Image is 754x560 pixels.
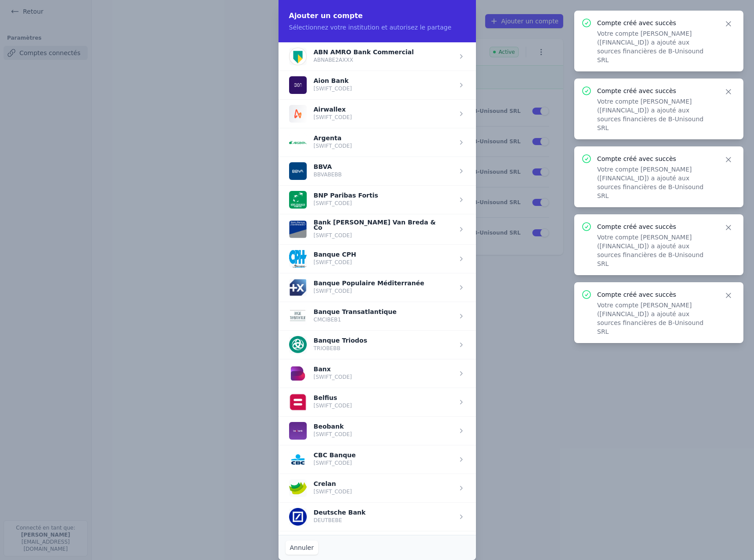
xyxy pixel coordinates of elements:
[597,290,713,299] p: Compte créé avec succès
[289,76,352,94] button: Aion Bank [SWIFT_CODE]
[289,220,446,239] button: Bank [PERSON_NAME] Van Breda & Co [SWIFT_CODE]
[289,105,352,123] button: Airwallex [SWIFT_CODE]
[314,135,352,141] p: Argenta
[314,510,366,515] p: Deutsche Bank
[289,479,352,497] button: Crelan [SWIFT_CODE]
[314,107,352,112] p: Airwallex
[597,19,713,27] p: Compte créé avec succès
[314,78,352,83] p: Aion Bank
[597,86,713,95] p: Compte créé avec succès
[289,11,465,21] h2: Ajouter un compte
[597,29,713,64] p: Votre compte [PERSON_NAME] ([FINANCIAL_ID]) a ajouté aux sources financières de B-Unisound SRL
[314,252,357,257] p: Banque CPH
[314,220,446,230] p: Bank [PERSON_NAME] Van Breda & Co
[597,222,713,231] p: Compte créé avec succès
[289,451,356,468] button: CBC Banque [SWIFT_CODE]
[289,162,342,180] button: BBVA BBVABEBB
[314,338,368,343] p: Banque Triodos
[597,233,713,268] p: Votre compte [PERSON_NAME] ([FINANCIAL_ID]) a ajouté aux sources financières de B-Unisound SRL
[597,165,713,200] p: Votre compte [PERSON_NAME] ([FINANCIAL_ID]) a ajouté aux sources financières de B-Unisound SRL
[289,48,414,65] button: ABN AMRO Bank Commercial ABNABE2AXXX
[289,279,424,296] button: Banque Populaire Méditerranée [SWIFT_CODE]
[314,280,424,286] p: Banque Populaire Méditerranée
[289,191,379,209] button: BNP Paribas Fortis [SWIFT_CODE]
[289,307,397,325] button: Banque Transatlantique CMCIBEB1
[289,422,352,440] button: Beobank [SWIFT_CODE]
[314,395,352,400] p: Belfius
[289,250,357,268] button: Banque CPH [SWIFT_CODE]
[597,301,713,336] p: Votre compte [PERSON_NAME] ([FINANCIAL_ID]) a ajouté aux sources financières de B-Unisound SRL
[286,541,318,555] button: Annuler
[314,424,352,429] p: Beobank
[314,452,356,458] p: CBC Banque
[314,366,352,372] p: Banx
[289,336,368,354] button: Banque Triodos TRIOBEBB
[314,49,414,55] p: ABN AMRO Bank Commercial
[289,365,352,382] button: Banx [SWIFT_CODE]
[289,508,366,526] button: Deutsche Bank DEUTBEBE
[597,97,713,132] p: Votre compte [PERSON_NAME] ([FINANCIAL_ID]) a ajouté aux sources financières de B-Unisound SRL
[597,154,713,163] p: Compte créé avec succès
[314,309,397,314] p: Banque Transatlantique
[314,164,342,169] p: BBVA
[289,393,352,411] button: Belfius [SWIFT_CODE]
[314,481,352,486] p: Crelan
[289,134,352,151] button: Argenta [SWIFT_CODE]
[289,23,465,32] p: Sélectionnez votre institution et autorisez le partage
[314,193,379,198] p: BNP Paribas Fortis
